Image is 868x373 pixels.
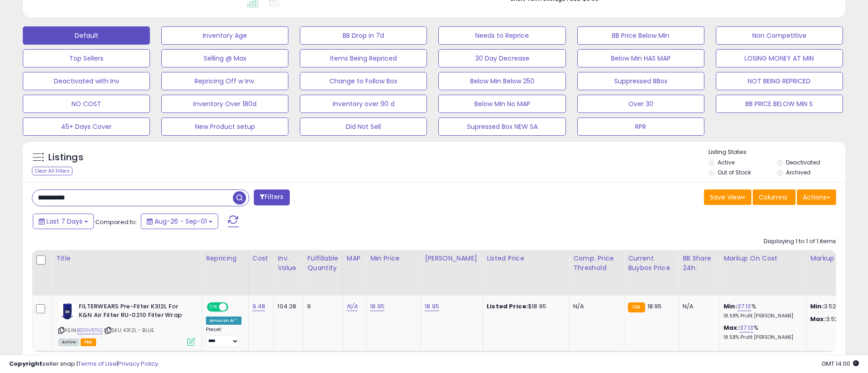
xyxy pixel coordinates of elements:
[720,250,806,296] th: The percentage added to the cost of goods (COGS) that forms the calculator for Min & Max prices.
[79,302,190,322] b: FILTERWEARS Pre-Filter K312L For K&N Air Filter RU-0210 Filter Wrap
[822,359,859,368] span: 2025-09-9 14:00 GMT
[370,302,385,311] a: 18.95
[118,359,158,368] a: Privacy Policy
[33,214,94,229] button: Last 7 Days
[48,151,83,164] h5: Listings
[704,189,751,205] button: Save View
[740,323,754,332] a: 37.13
[718,158,734,166] label: Active
[161,118,288,136] button: New Product setup
[718,169,751,176] label: Out of Stock
[573,254,620,273] div: Comp. Price Threshold
[161,95,288,113] button: Inventory Over 180d
[716,26,843,45] button: Non Competitive
[252,254,270,263] div: Cost
[724,302,799,319] div: %
[58,338,79,346] span: All listings currently available for purchase on Amazon
[300,49,427,67] button: Items Being Repriced
[724,302,737,311] b: Min:
[786,158,820,166] label: Deactivated
[23,26,150,45] button: Default
[577,72,704,90] button: Suppressed BBox
[724,313,799,319] p: 18.58% Profit [PERSON_NAME]
[716,49,843,67] button: LOSING MONEY AT MIN
[810,315,826,323] strong: Max:
[438,118,565,136] button: Supressed Box NEW SA
[628,302,645,312] small: FBA
[58,302,195,345] div: ASIN:
[300,26,427,45] button: BB Drop in 7d
[46,217,82,226] span: Last 7 Days
[347,302,358,311] a: N/A
[206,254,245,263] div: Repricing
[9,360,158,368] div: seller snap | |
[716,72,843,90] button: NOT BEING REPRICED
[577,95,704,113] button: Over 30
[577,118,704,136] button: RPR
[56,254,198,263] div: Title
[683,302,713,311] div: N/A
[573,302,617,311] div: N/A
[77,327,103,334] a: B011IV6TIQ
[227,303,241,311] span: OFF
[81,338,96,346] span: FBA
[438,26,565,45] button: Needs to Reprice
[724,324,799,341] div: %
[724,254,802,263] div: Markup on Cost
[425,254,479,263] div: [PERSON_NAME]
[577,26,704,45] button: BB Price Below Min
[764,237,836,246] div: Displaying 1 to 1 of 1 items
[438,49,565,67] button: 30 Day Decrease
[759,193,787,202] span: Columns
[9,359,42,368] strong: Copyright
[58,302,77,321] img: 311T1NbJOTL._SL40_.jpg
[577,49,704,67] button: Below Min HAS MAP
[252,302,266,311] a: 9.48
[753,189,796,205] button: Columns
[683,254,716,273] div: BB Share 24h.
[254,189,289,205] button: Filters
[786,169,811,176] label: Archived
[487,254,565,263] div: Listed Price
[425,302,439,311] a: 18.95
[208,303,219,311] span: ON
[32,167,72,175] div: Clear All Filters
[23,72,150,90] button: Deactivated with Inv
[161,72,288,90] button: Repricing Off w Inv.
[724,323,740,332] b: Max:
[797,189,836,205] button: Actions
[141,214,218,229] button: Aug-26 - Sep-01
[277,254,299,273] div: Inv. value
[487,302,528,311] b: Listed Price:
[307,302,335,311] div: 9
[737,302,751,311] a: 37.13
[161,26,288,45] button: Inventory Age
[307,254,339,273] div: Fulfillable Quantity
[810,302,824,311] strong: Min:
[716,95,843,113] button: BB PRICE BELOW MIN S
[438,72,565,90] button: Below Min Below 250
[647,302,662,311] span: 18.95
[277,302,296,311] div: 104.28
[161,49,288,67] button: Selling @ Max
[300,95,427,113] button: Inventory over 90 d
[23,49,150,67] button: Top Sellers
[487,302,562,311] div: $18.95
[300,72,427,90] button: Change to Follow Box
[370,254,417,263] div: Min Price
[78,359,117,368] a: Terms of Use
[95,218,137,226] span: Compared to:
[300,118,427,136] button: Did Not Sell
[23,118,150,136] button: 45+ Days Cover
[206,327,241,347] div: Preset:
[724,334,799,341] p: 18.58% Profit [PERSON_NAME]
[347,254,362,263] div: MAP
[23,95,150,113] button: NO COST
[104,327,154,334] span: | SKU: K312L - BLUE
[206,317,241,325] div: Amazon AI *
[154,217,207,226] span: Aug-26 - Sep-01
[628,254,675,273] div: Current Buybox Price
[709,148,845,157] p: Listing States:
[438,95,565,113] button: Below Min No MAP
